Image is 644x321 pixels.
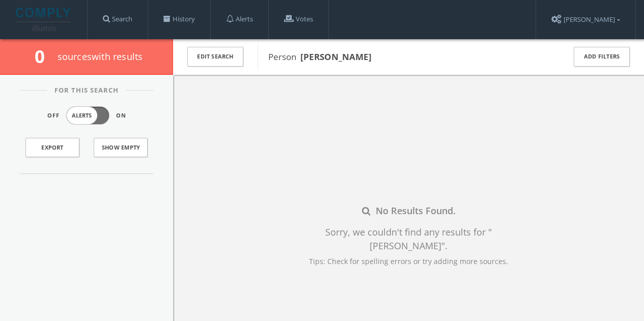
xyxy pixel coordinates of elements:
span: Off [47,111,60,120]
span: Person [268,51,372,63]
button: Show Empty [94,138,148,157]
div: Tips: Check for spelling errors or try adding more sources. [291,256,526,267]
span: source s with results [58,50,143,63]
a: Export [25,138,79,157]
button: Edit Search [187,47,243,67]
b: [PERSON_NAME] [300,51,372,63]
div: No Results Found. [291,204,526,218]
button: Add Filters [574,47,630,67]
span: For This Search [47,85,126,96]
div: Sorry, we couldn't find any results for " [PERSON_NAME] " . [291,225,526,253]
span: 0 [35,44,53,68]
img: illumis [16,8,73,31]
span: On [116,111,126,120]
